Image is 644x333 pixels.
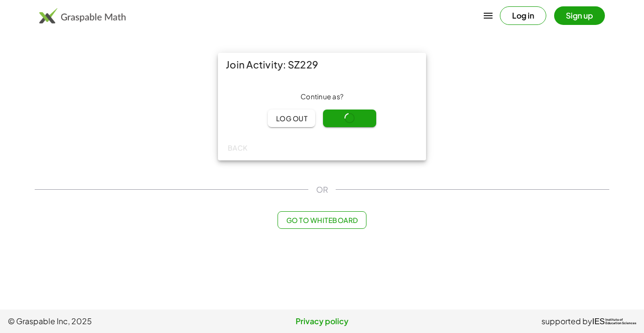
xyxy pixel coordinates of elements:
span: Institute of Education Sciences [605,318,636,325]
div: Continue as ? [226,92,418,102]
button: Go to Whiteboard [278,211,366,229]
a: IESInstitute ofEducation Sciences [592,315,636,327]
div: Join Activity: SZ229 [218,53,426,76]
span: Log out [276,114,307,123]
a: Privacy policy [217,315,427,327]
span: Go to Whiteboard [286,216,358,224]
span: OR [316,184,328,196]
span: supported by [541,315,592,327]
span: IES [592,317,605,326]
button: Sign up [554,6,605,25]
span: © Graspable Inc, 2025 [8,315,217,327]
button: Log out [268,110,315,127]
button: Log in [500,6,546,25]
